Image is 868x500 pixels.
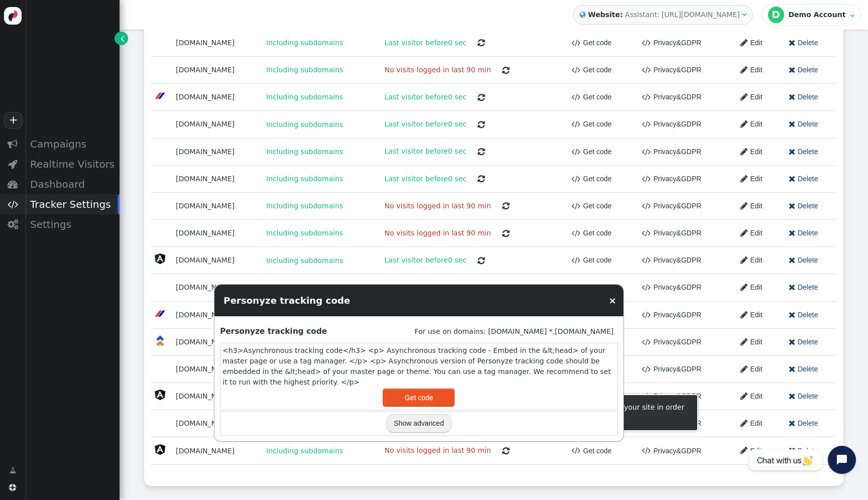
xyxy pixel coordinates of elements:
[10,465,16,476] span: 
[172,84,261,111] td: [DOMAIN_NAME]
[635,252,702,270] a: Privacy&GDPR
[572,91,581,103] span: 
[478,148,485,156] span: 
[580,10,586,20] span: 
[382,255,469,266] span: Last visitor before
[448,93,467,101] span: 0 sec
[572,64,581,76] span: 
[382,200,493,211] span: No visits logged in last 90 min
[155,90,165,101] img: favicon.ico
[642,173,651,185] span: 
[448,38,467,46] span: 0 sec
[572,279,612,297] a: Get code
[740,91,747,103] span: 
[733,170,762,188] a: Edit
[733,143,762,161] a: Edit
[495,224,516,242] button: 
[471,115,492,134] button: 
[733,279,762,297] a: Edit
[740,146,747,158] span: 
[172,57,261,84] td: [DOMAIN_NAME]
[789,91,795,103] span: 
[782,143,818,161] a: Delete
[572,61,612,79] a: Get code
[386,414,452,432] button: Show advanced
[478,284,485,292] span: 
[782,115,818,134] a: Delete
[155,254,165,264] img: favicon.ico
[448,120,467,128] span: 0 sec
[642,390,651,403] span: 
[782,197,818,215] a: Delete
[382,173,469,184] span: Last visitor before
[635,143,702,161] a: Privacy&GDPR
[740,444,747,457] span: 
[635,387,702,405] a: Privacy&GDPR
[782,306,818,324] a: Delete
[740,64,747,76] span: 
[448,147,467,155] span: 0 sec
[733,306,762,324] a: Edit
[789,37,795,49] span: 
[572,224,612,242] a: Get code
[782,170,818,188] a: Delete
[478,120,485,129] span: 
[471,34,492,52] button: 
[635,442,702,460] a: Privacy&GDPR
[502,447,509,455] span: 
[382,37,469,48] span: Last visitor before
[733,34,762,52] a: Edit
[3,461,23,479] a: 
[789,336,795,348] span: 
[264,282,346,293] span: Including subdomains
[172,247,261,274] td: [DOMAIN_NAME]
[572,281,581,294] span: 
[214,285,359,317] div: Personyze tracking code
[740,37,747,49] span: 
[782,360,818,378] a: Delete
[478,93,485,101] span: 
[172,383,261,410] td: [DOMAIN_NAME]
[635,34,702,52] a: Privacy&GDPR
[642,336,651,348] span: 
[502,202,509,210] span: 
[789,200,795,212] span: 
[740,309,747,321] span: 
[264,119,346,130] span: Including subdomains
[4,7,22,25] img: logo-icon.svg
[471,279,492,297] button: 
[572,254,581,267] span: 
[789,227,795,239] span: 
[733,387,762,405] a: Edit
[782,252,818,270] a: Delete
[25,154,120,174] div: Realtime Visitors
[635,115,702,134] a: Privacy&GDPR
[172,355,261,383] td: [DOMAIN_NAME]
[635,88,702,106] a: Privacy&GDPR
[356,322,618,341] td: For use on domains: [DOMAIN_NAME] *.[DOMAIN_NAME]
[635,333,702,351] a: Privacy&GDPR
[495,61,516,79] button: 
[115,32,128,45] a: 
[264,146,346,157] span: Including subdomains
[740,336,747,348] span: 
[789,64,795,76] span: 
[733,197,762,215] a: Edit
[172,138,261,165] td: [DOMAIN_NAME]
[264,37,346,48] span: Including subdomains
[264,255,346,266] span: Including subdomains
[478,175,485,183] span: 
[789,254,795,267] span: 
[733,415,762,433] a: Edit
[642,146,651,158] span: 
[172,29,261,56] td: [DOMAIN_NAME]
[642,64,651,76] span: 
[155,335,165,346] img: favicon.ico
[642,309,651,321] span: 
[742,11,746,18] span: 
[642,200,651,212] span: 
[733,88,762,106] a: Edit
[572,444,581,457] span: 
[502,229,509,237] span: 
[733,333,762,351] a: Edit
